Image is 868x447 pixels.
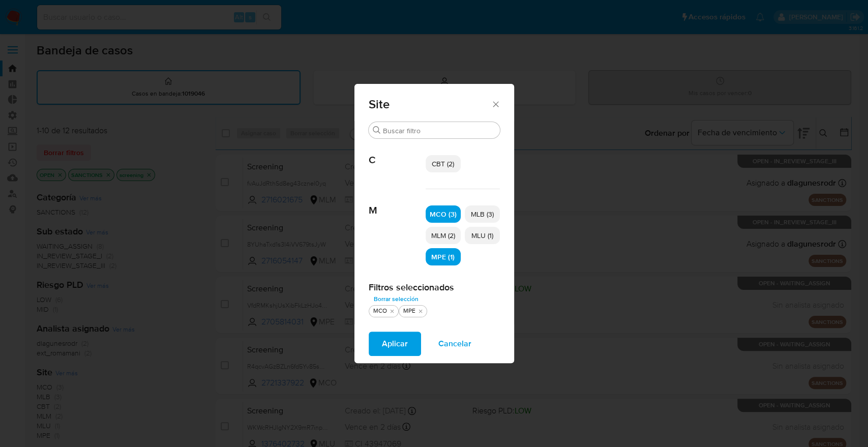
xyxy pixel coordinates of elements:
[382,333,408,355] span: Aplicar
[432,159,454,169] span: CBT (2)
[373,126,381,134] button: Buscar
[426,227,461,244] div: MLM (2)
[383,126,496,135] input: Buscar filtro
[431,252,455,262] span: MPE (1)
[369,332,421,356] button: Aplicar
[465,227,500,244] div: MLU (1)
[471,230,493,241] span: MLU (1)
[369,139,426,166] span: C
[374,294,418,304] span: Borrar selección
[401,307,417,315] div: MPE
[465,205,500,223] div: MLB (3)
[471,209,494,219] span: MLB (3)
[426,155,461,172] div: CBT (2)
[371,307,389,315] div: MCO
[369,282,500,293] h2: Filtros seleccionados
[369,98,491,110] span: Site
[369,293,424,305] button: Borrar selección
[438,333,471,355] span: Cancelar
[491,99,500,108] button: Cerrar
[431,230,455,241] span: MLM (2)
[369,189,426,217] span: M
[425,332,485,356] button: Cancelar
[426,248,461,265] div: MPE (1)
[426,205,461,223] div: MCO (3)
[388,307,396,315] button: quitar MCO
[416,307,425,315] button: quitar MPE
[430,209,457,219] span: MCO (3)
